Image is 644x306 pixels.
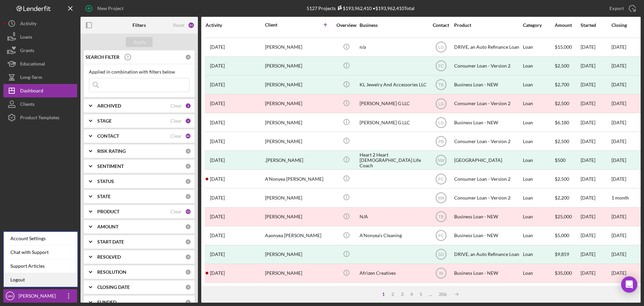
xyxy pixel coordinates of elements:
[438,101,443,106] text: LG
[210,252,225,257] time: 2022-11-17 22:39
[97,300,116,305] b: FUNDED
[3,71,77,84] a: Long-Term
[265,95,332,113] div: [PERSON_NAME]
[265,170,332,188] div: A’Nonyea [PERSON_NAME]
[185,224,191,230] div: 0
[581,283,611,301] div: [DATE]
[454,264,521,282] div: Business Loan - NEW
[185,103,191,109] div: 2
[397,292,407,297] div: 3
[265,283,332,301] div: [PERSON_NAME]
[4,232,77,246] div: Account Settings
[555,264,580,282] div: $35,000
[555,208,580,226] div: $25,000
[210,214,225,219] time: 2024-03-19 04:58
[265,114,332,131] div: [PERSON_NAME]
[86,54,119,60] b: SEARCH FILTER
[20,71,42,86] div: Long-Term
[523,57,554,75] div: Loan
[611,232,626,238] time: [DATE]
[523,283,554,301] div: Loan
[603,2,641,15] button: Export
[265,57,332,75] div: [PERSON_NAME]
[581,264,611,282] div: [DATE]
[3,111,77,124] a: Product Templates
[454,38,521,56] div: DRIVE, an Auto Refinance Loan
[188,22,195,29] div: 63
[185,133,191,139] div: 44
[97,194,111,199] b: STATE
[210,101,225,106] time: 2025-02-18 20:21
[438,233,444,238] text: FC
[439,271,443,276] text: IN
[206,23,264,28] div: Activity
[97,254,121,260] b: RESOLVED
[360,76,427,94] div: KL Jewelry And Accessories LLC
[20,97,35,113] div: Clients
[581,57,611,75] div: [DATE]
[454,57,521,75] div: Consumer Loan - Version 2
[611,252,626,257] div: [DATE]
[89,69,190,75] div: Applied in combination with filters below
[210,233,225,238] time: 2024-07-13 15:23
[454,114,521,131] div: Business Loan - NEW
[555,23,580,28] div: Amount
[609,2,624,15] div: Export
[426,292,435,297] div: ...
[3,17,77,30] button: Activity
[97,209,119,214] b: PRODUCT
[3,30,77,44] button: Loans
[438,196,445,201] text: NW
[523,23,554,28] div: Category
[438,45,443,50] text: LG
[185,118,191,124] div: 5
[97,148,126,154] b: RISK RATING
[454,151,521,169] div: [GEOGRAPHIC_DATA]
[170,133,182,139] div: Clear
[3,44,77,57] button: Grants
[523,208,554,226] div: Loan
[360,208,427,226] div: N/A
[581,23,611,28] div: Started
[360,283,427,301] div: none
[360,151,427,169] div: Heart 2 Heart [DEMOGRAPHIC_DATA] Life Coach
[20,44,34,59] div: Grants
[4,246,77,259] div: Chat with Support
[454,283,521,301] div: Consumer Loan - Version 2
[454,189,521,207] div: Consumer Loan - Version 2
[4,273,77,287] a: Logout
[126,37,153,47] button: Apply
[210,270,225,276] time: 2025-08-13 21:25
[265,132,332,150] div: [PERSON_NAME]
[185,54,191,60] div: 0
[523,170,554,188] div: Loan
[438,252,444,257] text: SO
[360,114,427,131] div: [PERSON_NAME] G LLC
[265,151,332,169] div: .[PERSON_NAME]
[97,164,124,169] b: SENTIMENT
[97,118,112,124] b: STAGE
[185,163,191,169] div: 0
[4,259,77,273] a: Support Articles
[210,176,225,182] time: 2024-06-14 02:22
[360,95,427,113] div: [PERSON_NAME] G LLC
[438,83,443,87] text: TB
[97,239,124,245] b: START DATE
[581,151,611,169] div: [DATE]
[523,114,554,131] div: Loan
[20,84,43,99] div: Dashboard
[20,30,32,45] div: Loans
[611,82,626,87] div: [DATE]
[336,5,372,11] div: $193,962,410
[454,170,521,188] div: Consumer Loan - Version 2
[611,44,626,50] time: [DATE]
[20,111,59,126] div: Product Templates
[185,239,191,245] div: 0
[3,57,77,71] button: Educational
[97,133,119,139] b: CONTACT
[265,189,332,207] div: [PERSON_NAME]
[3,97,77,111] button: Clients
